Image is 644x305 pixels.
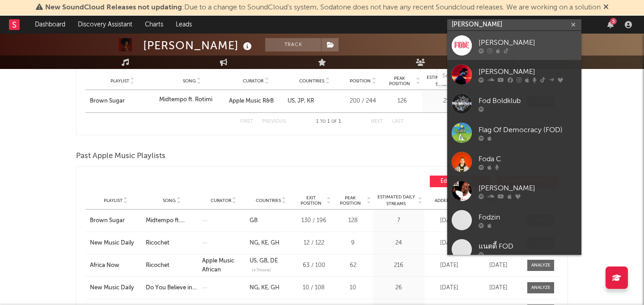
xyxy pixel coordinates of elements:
[427,216,471,225] div: [DATE]
[392,119,404,124] button: Last
[146,216,197,225] a: Midtempo ft. Rotimi
[371,119,383,124] button: Next
[299,78,324,84] span: Countries
[320,120,326,124] span: to
[430,176,490,187] button: Editorial(50)
[447,176,581,206] a: [PERSON_NAME]
[447,19,581,30] input: Search for artists
[72,16,139,34] a: Discovery Assistant
[211,198,231,203] span: Curator
[447,31,581,60] a: [PERSON_NAME]
[607,21,614,28] button: 5
[90,284,141,292] a: New Music Daily
[258,240,268,246] a: KE
[427,239,471,248] div: [DATE]
[375,261,422,270] div: 216
[346,97,380,106] div: 200 / 244
[268,285,280,291] a: GH
[447,235,581,264] a: แนตตี้ FOD
[139,16,169,34] a: Charts
[375,284,422,292] div: 26
[268,240,280,246] a: GH
[256,198,281,203] span: Countries
[447,118,581,147] a: Flag Of Democracy (FOD)
[262,119,286,124] button: Previous
[297,261,330,270] div: 63 / 100
[447,147,581,176] a: Foda C
[163,198,176,203] span: Song
[29,16,72,34] a: Dashboard
[476,284,521,292] div: [DATE]
[159,95,212,104] div: Midtempo ft. Rotimi
[479,95,577,106] div: Fod Boldklub
[243,78,263,84] span: Curator
[304,98,314,104] a: KR
[146,239,197,248] a: Ricochet
[479,212,577,223] div: Fodzin
[295,98,304,104] a: JP
[375,194,417,207] span: Estimated Daily Streams
[297,239,330,248] div: 12 / 122
[143,38,254,53] div: [PERSON_NAME]
[435,198,458,203] span: Added On
[45,4,182,11] span: New SoundCloud Releases not updating
[265,38,321,52] button: Track
[375,239,422,248] div: 24
[229,98,274,104] a: Apple Music R&B
[384,76,415,86] span: Peak Position
[183,78,196,84] span: Song
[146,284,197,292] a: Do You Believe in Love
[437,67,549,85] input: Search Playlists/Charts
[110,78,129,84] span: Playlist
[447,89,581,118] a: Fod Boldklub
[90,216,141,225] a: Brown Sugar
[146,261,197,270] a: Ricochet
[447,60,581,89] a: [PERSON_NAME]
[331,120,337,124] span: of
[447,206,581,235] a: Fodzin
[335,261,371,270] div: 62
[257,258,267,264] a: GB
[335,195,365,206] span: Peak Position
[424,97,471,106] div: 210
[90,97,155,106] a: Brown Sugar
[240,119,253,124] button: First
[90,261,141,270] a: Africa Now
[202,258,234,273] a: Apple Music African
[304,116,353,127] div: 1 1 1
[250,258,257,264] a: US
[479,37,577,48] div: [PERSON_NAME]
[375,216,422,225] div: 7
[603,4,609,11] span: Dismiss
[297,195,325,206] span: Exit Position
[427,284,471,292] div: [DATE]
[45,4,601,11] span: : Due to a change to SoundCloud's system, Sodatone does not have any recent Soundcloud releases. ...
[436,179,477,184] span: Editorial ( 50 )
[335,239,371,248] div: 9
[297,216,330,225] div: 130 / 196
[104,198,123,203] span: Playlist
[335,216,371,225] div: 128
[250,240,258,246] a: NG
[335,284,371,292] div: 10
[250,218,258,223] a: GB
[479,125,577,135] div: Flag Of Democracy (FOD)
[424,74,466,88] span: Estimated Daily Streams
[479,66,577,77] div: [PERSON_NAME]
[258,285,268,291] a: KE
[76,151,165,162] span: Past Apple Music Playlists
[252,267,271,274] span: (+ 7 more)
[169,16,198,34] a: Leads
[90,239,141,248] a: New Music Daily
[250,285,258,291] a: NG
[297,284,330,292] div: 10 / 108
[350,78,371,84] span: Position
